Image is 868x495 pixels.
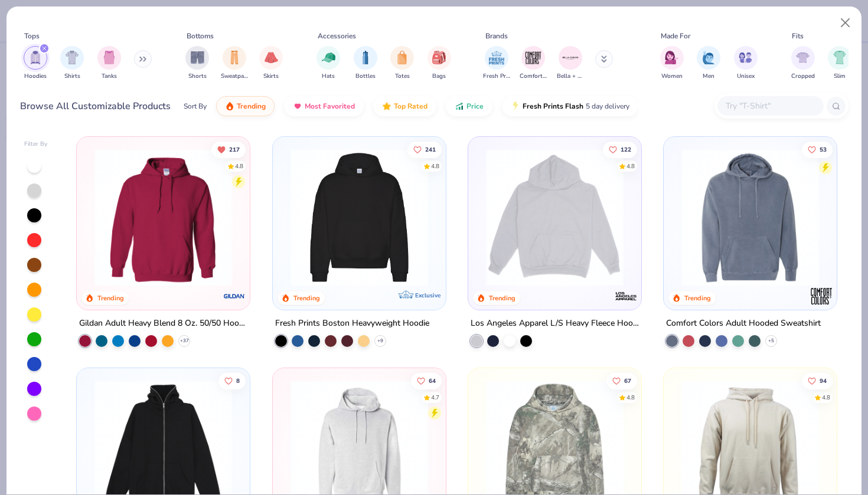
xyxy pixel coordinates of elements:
span: Bella + Canvas [557,72,584,81]
button: Like [802,373,833,389]
img: ff9285ed-6195-4d41-bd6b-4a29e0566347 [676,149,825,286]
span: Hats [322,72,335,81]
div: filter for Totes [390,46,414,81]
button: Like [410,373,441,389]
span: Top Rated [394,101,428,111]
div: 4.8 [626,162,635,171]
span: 5 day delivery [586,100,629,113]
button: Like [603,141,637,158]
img: TopRated.gif [382,101,391,111]
div: Filter By [24,140,48,149]
div: filter for Men [697,46,720,81]
span: 217 [229,146,240,152]
button: Trending [216,96,275,116]
div: 4.8 [430,162,439,171]
button: Like [218,373,246,389]
button: filter button [660,46,684,81]
img: Skirts Image [265,51,278,64]
span: Unisex [737,72,755,81]
span: Fresh Prints [483,72,510,81]
div: 4.7 [430,394,439,402]
span: Shorts [188,72,207,81]
div: Fresh Prints Boston Heavyweight Hoodie [275,316,429,331]
span: Hoodies [24,72,47,81]
img: Cropped Image [796,51,810,64]
img: Shorts Image [191,51,204,64]
div: filter for Hats [316,46,340,81]
span: 67 [624,378,631,384]
span: Tanks [102,72,117,81]
div: filter for Skirts [259,46,283,81]
img: flash.gif [511,101,520,111]
button: Like [802,141,833,158]
span: Skirts [263,72,279,81]
button: filter button [791,46,815,81]
div: filter for Bags [428,46,451,81]
span: + 9 [377,337,383,345]
span: Most Favorited [305,101,355,111]
span: Shirts [64,72,80,81]
div: filter for Shorts [185,46,209,81]
div: Browse All Customizable Products [20,99,171,113]
button: Top Rated [373,96,436,116]
button: filter button [557,46,584,81]
img: 01756b78-01f6-4cc6-8d8a-3c30c1a0c8ac [89,149,238,286]
span: Sweatpants [221,72,248,81]
div: Bottoms [187,31,214,41]
button: filter button [60,46,84,81]
div: filter for Fresh Prints [483,46,510,81]
img: 91acfc32-fd48-4d6b-bdad-a4c1a30ac3fc [285,149,434,286]
button: filter button [354,46,377,81]
span: Price [466,101,484,111]
span: Cropped [791,72,815,81]
button: filter button [97,46,121,81]
img: Hoodies Image [29,51,42,64]
img: 6531d6c5-84f2-4e2d-81e4-76e2114e47c4 [480,149,629,286]
span: 241 [425,146,435,152]
button: Fresh Prints Flash5 day delivery [502,96,638,116]
div: Gildan Adult Heavy Blend 8 Oz. 50/50 Hooded Sweatshirt [79,316,247,331]
img: Tanks Image [103,51,116,64]
button: filter button [520,46,547,81]
div: filter for Sweatpants [221,46,248,81]
span: Slim [834,72,846,81]
button: filter button [185,46,209,81]
div: filter for Hoodies [24,46,47,81]
button: filter button [697,46,720,81]
img: Shirts Image [66,51,79,64]
span: Totes [395,72,410,81]
span: Comfort Colors [520,72,547,81]
img: Sweatpants Image [228,51,241,64]
button: filter button [828,46,851,81]
span: + 37 [180,337,189,345]
img: Totes Image [396,51,409,64]
img: Fresh Prints Image [488,49,505,67]
img: Bottles Image [359,51,372,64]
div: Fits [792,31,804,41]
div: filter for Unisex [734,46,758,81]
button: Like [606,373,637,389]
span: Exclusive [415,291,440,299]
img: Bags Image [432,51,445,64]
button: filter button [734,46,758,81]
div: filter for Slim [828,46,851,81]
button: filter button [390,46,414,81]
img: Los Angeles Apparel logo [614,284,638,308]
span: Bags [432,72,446,81]
div: 4.8 [822,394,830,402]
img: Slim Image [833,51,846,64]
div: Comfort Colors Adult Hooded Sweatshirt [666,316,821,331]
img: Comfort Colors Image [524,49,542,67]
div: filter for Comfort Colors [520,46,547,81]
div: Made For [661,31,690,41]
img: Bella + Canvas Image [562,49,579,67]
span: 94 [820,378,827,384]
img: trending.gif [225,101,234,111]
img: Gildan logo [223,284,247,308]
span: Fresh Prints Flash [523,101,583,111]
img: Men Image [702,51,715,64]
button: Like [407,141,441,158]
span: Bottles [355,72,376,81]
button: Price [446,96,492,116]
button: filter button [428,46,451,81]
